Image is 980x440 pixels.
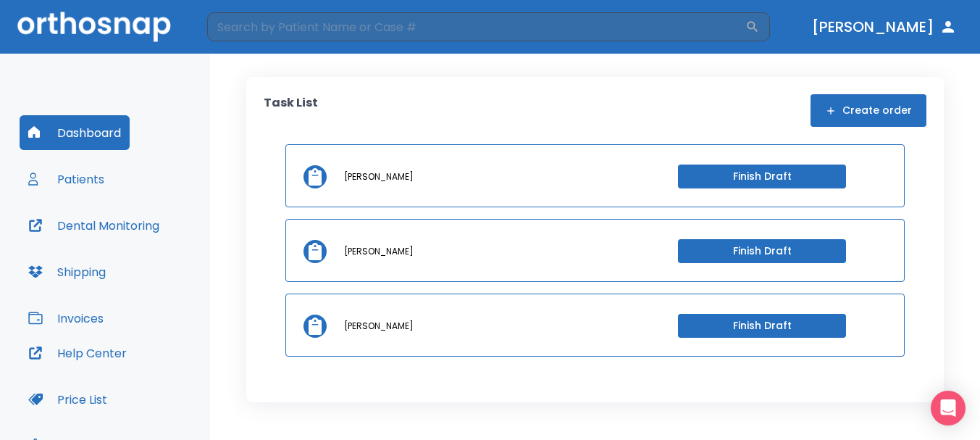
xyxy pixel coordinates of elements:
[20,162,113,196] button: Patients
[678,239,846,263] button: Finish Draft
[20,336,135,370] button: Help Center
[806,14,963,40] button: [PERSON_NAME]
[20,301,112,336] button: Invoices
[678,165,846,188] button: Finish Draft
[678,314,846,338] button: Finish Draft
[20,254,114,289] button: Shipping
[20,115,130,150] button: Dashboard
[344,170,414,183] p: [PERSON_NAME]
[344,245,414,258] p: [PERSON_NAME]
[207,12,745,41] input: Search by Patient Name or Case #
[20,208,168,243] button: Dental Monitoring
[264,94,318,127] p: Task List
[20,382,116,417] button: Price List
[931,391,966,426] div: Open Intercom Messenger
[811,94,926,127] button: Create order
[17,12,171,41] img: Orthosnap
[344,320,414,333] p: [PERSON_NAME]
